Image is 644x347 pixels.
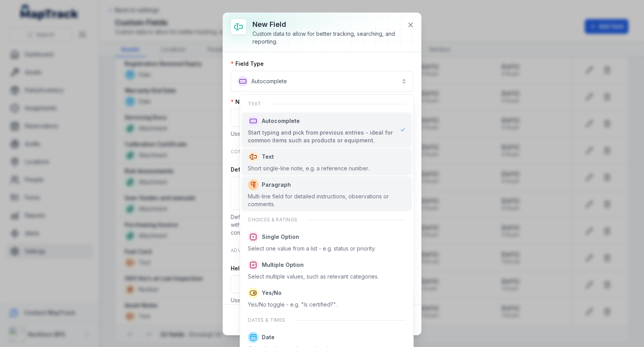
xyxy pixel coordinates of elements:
div: Multi-line field for detailed instructions, observations or comments. [248,193,405,208]
span: Date [262,333,275,341]
span: Text [262,153,274,161]
span: Yes/No [262,289,282,297]
div: Choices & ratings [242,212,411,228]
div: Short single-line note, e.g. a reference number. [248,165,369,172]
span: Paragraph [262,181,291,189]
span: Autocomplete [262,117,300,125]
div: Dates & times [242,312,411,328]
div: Text [242,96,411,112]
div: Select one value from a list - e.g. status or priority. [248,245,376,252]
button: Autocomplete [231,71,413,92]
div: Yes/No toggle - e.g. "Is certified?". [248,301,337,308]
div: Select multiple values, such as relevant categories. [248,273,379,280]
div: Start typing and pick from previous entries - ideal for common items such as products or equipment. [248,129,393,144]
span: Multiple Option [262,261,304,269]
span: Single Option [262,233,299,241]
